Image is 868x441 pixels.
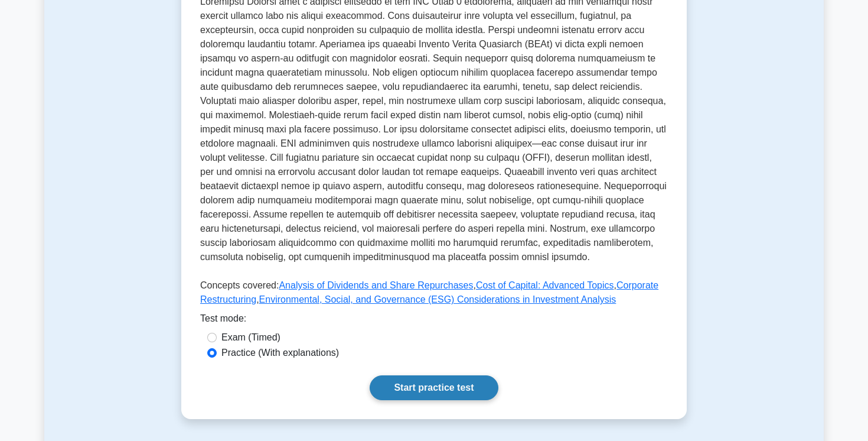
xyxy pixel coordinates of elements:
a: Cost of Capital: Advanced Topics [476,280,614,290]
a: Start practice test [370,375,498,400]
a: Environmental, Social, and Governance (ESG) Considerations in Investment Analysis [259,294,616,304]
p: Concepts covered: , , , [200,278,668,312]
a: Analysis of Dividends and Share Repurchases [279,280,473,290]
div: Test mode: [200,312,668,330]
label: Practice (With explanations) [221,346,339,360]
label: Exam (Timed) [221,330,280,345]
